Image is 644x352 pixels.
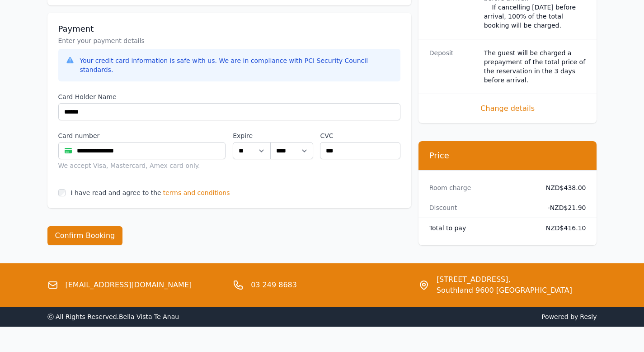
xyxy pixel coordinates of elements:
p: Enter your payment details [58,36,400,45]
div: We accept Visa, Mastercard, Amex card only. [58,161,226,170]
a: Resly [580,313,597,320]
span: Powered by [326,312,597,321]
h3: Price [429,150,586,161]
label: Card number [58,131,226,140]
dt: Deposit [429,48,477,85]
dd: - NZD$21.90 [539,203,586,212]
span: ⓒ All Rights Reserved. Bella Vista Te Anau [47,313,179,320]
label: Expire [233,131,270,140]
dt: Discount [429,203,531,212]
span: [STREET_ADDRESS], [437,274,572,285]
button: Confirm Booking [47,226,123,245]
dd: NZD$416.10 [539,224,586,233]
span: Change details [429,103,586,114]
dd: NZD$438.00 [539,183,586,192]
label: I have read and agree to the [71,189,161,196]
span: terms and conditions [163,188,230,197]
dd: The guest will be charged a prepayment of the total price of the reservation in the 3 days before... [484,48,586,85]
a: 03 249 8683 [251,280,297,290]
h3: Payment [58,24,400,34]
label: . [270,131,313,140]
a: [EMAIL_ADDRESS][DOMAIN_NAME] [66,280,192,290]
label: Card Holder Name [58,92,400,101]
span: Southland 9600 [GEOGRAPHIC_DATA] [437,285,572,296]
div: Your credit card information is safe with us. We are in compliance with PCI Security Council stan... [80,56,393,74]
dt: Room charge [429,183,531,192]
label: CVC [320,131,400,140]
dt: Total to pay [429,224,531,233]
